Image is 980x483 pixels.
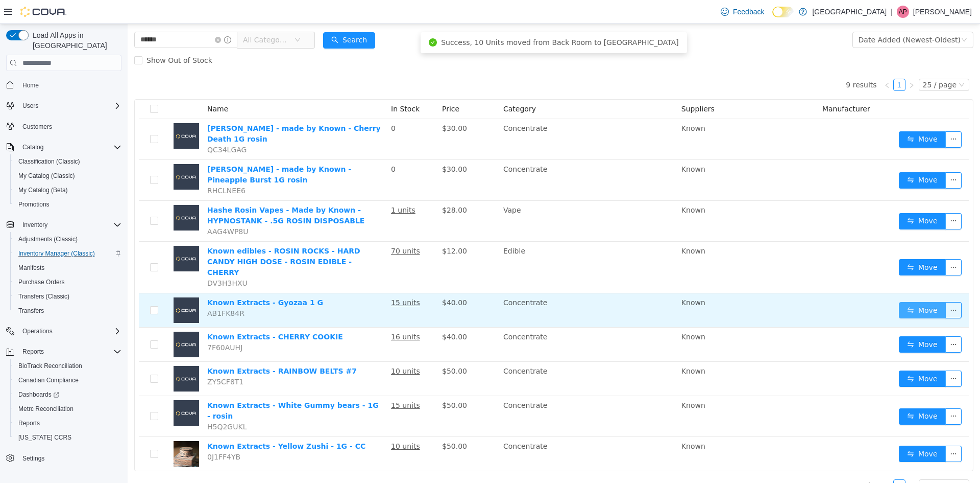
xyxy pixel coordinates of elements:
[314,274,339,283] span: $40.00
[14,198,121,211] span: Promotions
[14,170,79,182] a: My Catalog (Classic)
[818,235,834,251] button: icon: ellipsis
[14,233,121,245] span: Adjustments (Classic)
[18,186,68,194] span: My Catalog (Beta)
[554,274,578,283] span: Known
[80,319,115,328] span: 7F60AUHJ
[771,107,818,124] button: icon: swapMove
[80,377,251,396] a: Known Extracts - White Gummy bears - 1G - rosin
[22,102,38,110] span: Users
[818,384,834,401] button: icon: ellipsis
[14,360,121,372] span: BioTrack Reconciliation
[80,399,119,407] span: H5Q2GUKL
[14,431,121,444] span: Washington CCRS
[372,372,550,413] td: Concentrate
[14,233,82,245] a: Adjustments (Classic)
[14,360,86,372] a: BioTrack Reconciliation
[818,107,834,124] button: icon: ellipsis
[46,99,71,125] img: Hashe Rosin - made by Known - Cherry Death 1G rosin placeholder
[554,182,578,190] span: Known
[771,312,818,329] button: icon: swapMove
[80,182,237,201] a: Hashe Rosin Vapes - Made by Known - HYPNOSTANK - .5G ROSIN DISPOSABLE
[14,374,83,386] a: Canadian Compliance
[80,122,119,130] span: QC34LGAG
[18,121,56,133] a: Customers
[372,177,550,218] td: Vape
[718,55,749,67] li: 9 results
[18,235,78,243] span: Adjustments (Classic)
[167,13,173,20] i: icon: down
[18,346,48,358] button: Reports
[301,14,309,22] i: icon: check-circle
[18,141,47,153] button: Catalog
[771,347,818,363] button: icon: swapMove
[80,429,113,437] span: 0J1FF4YB
[18,141,121,153] span: Catalog
[897,6,909,18] div: Alyssa Poage
[778,55,790,67] li: Next Page
[18,219,52,231] button: Inventory
[14,262,121,274] span: Manifests
[554,223,578,231] span: Known
[46,140,71,166] img: Hashe Rosin - made by Known - Pineapple Burst 1G rosin placeholder
[46,417,71,443] img: Known Extracts - Yellow Zushi - 1G - CC hero shot
[18,78,121,91] span: Home
[554,141,578,149] span: Known
[18,292,69,301] span: Transfers (Classic)
[195,8,248,25] button: icon: searchSearch
[18,433,71,442] span: [US_STATE] CCRS
[14,198,54,211] a: Promotions
[10,402,126,416] button: Metrc Reconciliation
[18,390,59,399] span: Dashboards
[733,7,764,17] span: Feedback
[314,100,339,108] span: $30.00
[781,58,787,64] i: icon: right
[263,309,292,317] u: 16 units
[10,154,126,169] button: Classification (Classic)
[372,95,550,136] td: Concentrate
[818,422,834,438] button: icon: ellipsis
[314,343,339,351] span: $50.00
[2,99,126,113] button: Users
[22,123,52,131] span: Customers
[10,304,126,318] button: Transfers
[115,11,162,21] span: All Categories
[18,120,121,133] span: Customers
[80,274,195,283] a: Known Extracts - Gyozaa 1 G
[80,309,215,317] a: Known Extracts - CHERRY COOKIE
[831,58,837,65] i: icon: down
[376,81,408,89] span: Category
[753,55,766,67] li: Previous Page
[80,418,238,426] a: Known Extracts - Yellow Zushi - 1G - CC
[18,219,121,231] span: Inventory
[10,197,126,212] button: Promotions
[891,6,893,18] p: |
[14,374,121,386] span: Canadian Compliance
[314,223,339,231] span: $12.00
[263,223,292,231] u: 70 units
[14,247,121,260] span: Inventory Manager (Classic)
[314,377,339,385] span: $50.00
[80,343,229,351] a: Known Extracts - RAINBOW BELTS #7
[834,13,840,20] i: icon: down
[22,348,44,356] span: Reports
[18,325,57,337] button: Operations
[554,100,578,108] span: Known
[831,458,837,466] i: icon: down
[14,403,78,415] a: Metrc Reconciliation
[263,81,292,89] span: In Stock
[554,343,578,351] span: Known
[80,255,120,263] span: DV3H3HXU
[731,8,833,24] div: Date Added (Newest-Oldest)
[10,373,126,387] button: Canadian Compliance
[756,58,763,64] i: icon: left
[87,13,93,19] i: icon: close-circle
[10,261,126,275] button: Manifests
[18,362,82,370] span: BioTrack Reconciliation
[18,79,43,91] a: Home
[263,418,292,426] u: 10 units
[80,163,118,171] span: RHCLNEE6
[554,81,587,89] span: Suppliers
[14,247,99,260] a: Inventory Manager (Classic)
[14,417,44,429] a: Reports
